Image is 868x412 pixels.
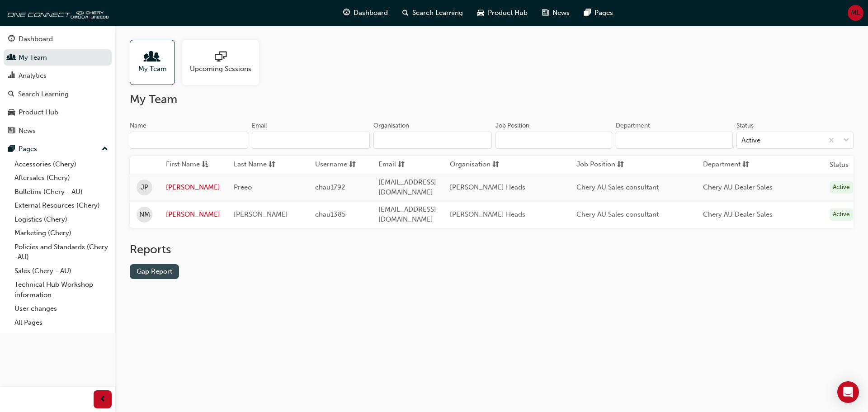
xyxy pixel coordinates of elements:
[378,159,396,170] span: Email
[19,126,36,136] div: News
[8,145,15,153] span: pages-icon
[315,159,365,170] button: Usernamesorting-icon
[315,183,345,191] span: chau1792
[11,240,112,264] a: Policies and Standards (Chery -AU)
[19,107,58,118] div: Product Hub
[830,160,849,170] th: Status
[4,67,112,84] a: Analytics
[837,381,859,403] div: Open Intercom Messenger
[450,183,525,191] span: [PERSON_NAME] Heads
[703,159,741,170] span: Department
[373,132,492,149] input: Organisation
[450,159,500,170] button: Organisationsorting-icon
[576,183,659,191] span: Chery AU Sales consultant
[252,132,370,149] input: Email
[130,132,248,149] input: Name
[584,7,591,19] span: pages-icon
[141,182,148,193] span: JP
[8,72,15,80] span: chart-icon
[4,123,112,139] a: News
[616,121,650,130] div: Department
[4,29,112,141] button: DashboardMy TeamAnalyticsSearch LearningProduct HubNews
[130,92,854,107] h2: My Team
[166,159,200,170] span: First Name
[542,7,549,19] span: news-icon
[130,40,182,85] a: My Team
[535,4,577,22] a: news-iconNews
[252,121,267,130] div: Email
[315,159,347,170] span: Username
[8,127,15,135] span: news-icon
[848,5,863,21] button: ML
[617,159,624,170] span: sorting-icon
[736,121,754,130] div: Status
[450,210,525,218] span: [PERSON_NAME] Heads
[130,242,854,257] h2: Reports
[11,278,112,302] a: Technical Hub Workshop information
[4,31,112,47] a: Dashboard
[552,8,570,18] span: News
[166,209,220,220] a: [PERSON_NAME]
[576,210,659,218] span: Chery AU Sales consultant
[130,264,179,279] a: Gap Report
[166,159,216,170] button: First Nameasc-icon
[4,49,112,66] a: My Team
[19,71,47,81] div: Analytics
[830,208,853,221] div: Active
[138,64,167,74] span: My Team
[11,302,112,316] a: User changes
[139,209,150,220] span: NM
[577,4,620,22] a: pages-iconPages
[378,205,436,224] span: [EMAIL_ADDRESS][DOMAIN_NAME]
[11,199,112,213] a: External Resources (Chery)
[470,4,535,22] a: car-iconProduct Hub
[5,4,108,22] a: oneconnect
[830,181,853,194] div: Active
[4,141,112,157] button: Pages
[234,183,252,191] span: Preeo
[19,144,37,154] div: Pages
[477,7,484,19] span: car-icon
[130,121,146,130] div: Name
[450,159,491,170] span: Organisation
[234,210,288,218] span: [PERSON_NAME]
[412,8,463,18] span: Search Learning
[495,121,529,130] div: Job Position
[495,132,613,149] input: Job Position
[146,51,158,64] span: people-icon
[215,51,226,64] span: sessionType_ONLINE_URL-icon
[11,264,112,278] a: Sales (Chery - AU)
[378,159,428,170] button: Emailsorting-icon
[102,143,108,155] span: up-icon
[488,8,528,18] span: Product Hub
[703,210,773,218] span: Chery AU Dealer Sales
[234,159,283,170] button: Last Namesorting-icon
[851,8,860,18] span: ML
[395,4,470,22] a: search-iconSearch Learning
[349,159,356,170] span: sorting-icon
[343,7,350,19] span: guage-icon
[741,135,760,146] div: Active
[703,183,773,191] span: Chery AU Dealer Sales
[354,8,388,18] span: Dashboard
[11,213,112,227] a: Logistics (Chery)
[11,316,112,330] a: All Pages
[11,157,112,171] a: Accessories (Chery)
[402,7,409,19] span: search-icon
[576,159,615,170] span: Job Position
[18,89,69,99] div: Search Learning
[8,35,15,43] span: guage-icon
[8,54,15,62] span: people-icon
[269,159,275,170] span: sorting-icon
[11,226,112,240] a: Marketing (Chery)
[8,90,14,99] span: search-icon
[99,394,106,405] span: prev-icon
[182,40,266,85] a: Upcoming Sessions
[19,34,53,44] div: Dashboard
[576,159,626,170] button: Job Positionsorting-icon
[616,132,733,149] input: Department
[202,159,208,170] span: asc-icon
[373,121,409,130] div: Organisation
[4,104,112,121] a: Product Hub
[190,64,251,74] span: Upcoming Sessions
